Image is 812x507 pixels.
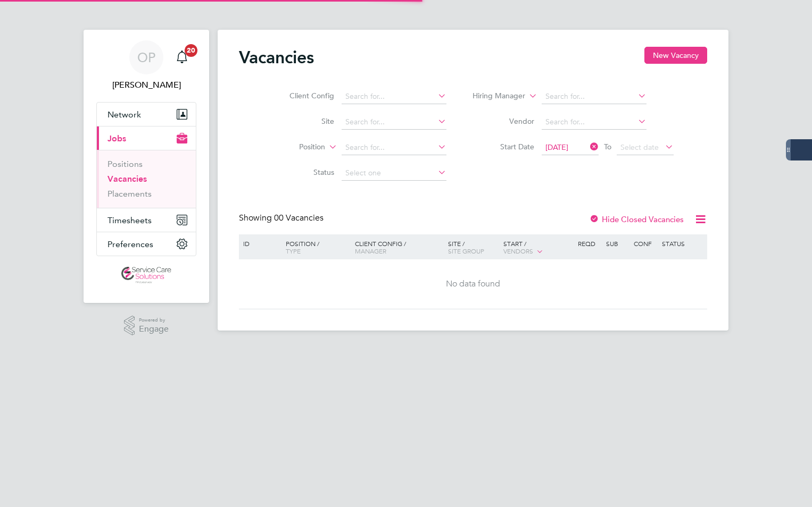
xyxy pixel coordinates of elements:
div: Client Config / [352,234,445,260]
input: Search for... [542,115,647,130]
button: Network [97,103,196,126]
input: Search for... [542,89,647,104]
button: New Vacancy [644,47,707,64]
span: Timesheets [107,215,152,225]
a: Placements [107,189,152,199]
a: Powered byEngage [124,316,169,336]
a: 20 [171,40,193,74]
span: 00 Vacancies [274,213,324,223]
span: Oliver Parkinson [96,79,196,91]
label: Hiring Manager [464,91,525,102]
span: Select date [620,142,659,152]
span: Preferences [107,239,153,249]
label: Status [273,167,334,177]
div: Showing [239,213,326,224]
span: Jobs [107,133,126,143]
h2: Vacancies [239,47,314,68]
span: OP [137,50,155,64]
div: Sub [603,234,631,252]
span: Site Group [448,247,484,255]
div: No data found [241,278,706,290]
label: Hide Closed Vacancies [589,214,684,224]
span: Powered by [139,316,169,325]
span: Network [107,109,141,120]
nav: Main navigation [84,30,209,303]
div: Site / [445,234,501,260]
button: Timesheets [97,208,196,232]
div: Status [659,234,706,252]
img: servicecare-logo-retina.png [121,267,171,284]
span: Vendors [503,247,533,255]
label: Client Config [273,91,334,100]
label: Site [273,116,334,126]
div: Position / [278,234,352,260]
a: Positions [107,159,143,169]
span: 20 [185,44,197,57]
input: Select one [342,166,446,181]
span: Manager [355,247,386,255]
input: Search for... [342,140,446,155]
label: Start Date [473,142,534,151]
a: OP[PERSON_NAME] [96,40,196,91]
input: Search for... [342,115,446,130]
a: Go to home page [96,267,196,284]
div: Start / [501,234,575,261]
span: [DATE] [545,142,568,152]
span: Type [286,247,301,255]
div: Reqd [575,234,603,252]
div: Conf [631,234,659,252]
input: Search for... [342,89,446,104]
a: Vacancies [107,174,147,184]
label: Vendor [473,116,534,126]
span: To [601,140,615,154]
div: Jobs [97,150,196,208]
span: Engage [139,325,169,334]
button: Jobs [97,126,196,150]
label: Position [264,142,325,153]
div: ID [241,234,278,252]
button: Preferences [97,232,196,256]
